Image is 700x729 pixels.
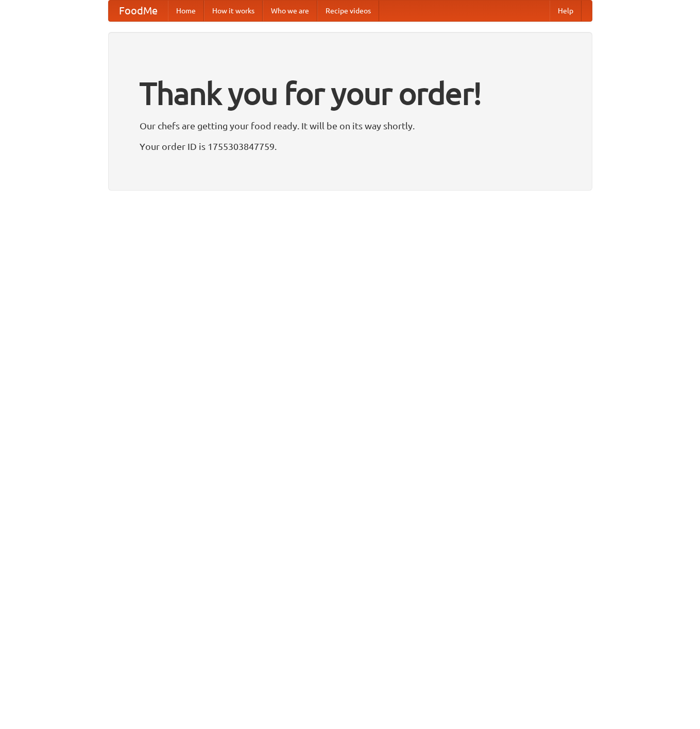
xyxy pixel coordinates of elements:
h1: Thank you for your order! [140,69,561,118]
a: Help [550,1,582,21]
p: Your order ID is 1755303847759. [140,139,561,154]
a: Who we are [263,1,317,21]
a: FoodMe [109,1,168,21]
a: Recipe videos [317,1,379,21]
p: Our chefs are getting your food ready. It will be on its way shortly. [140,118,561,133]
a: How it works [204,1,263,21]
a: Home [168,1,204,21]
